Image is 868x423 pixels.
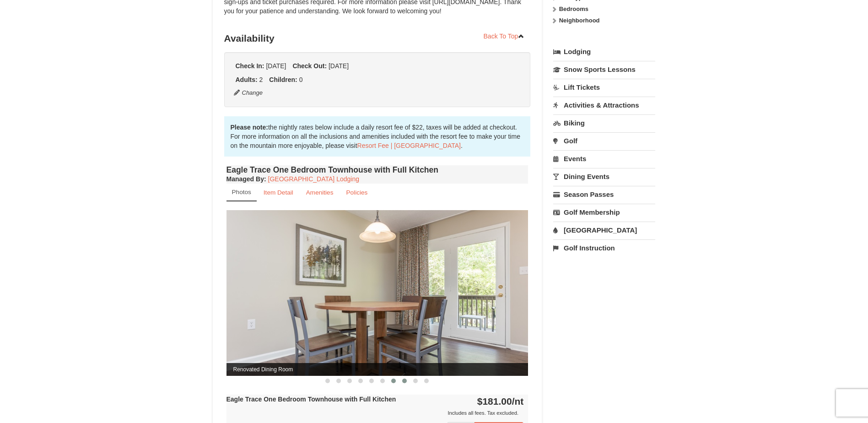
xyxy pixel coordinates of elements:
[264,189,293,196] small: Item Detail
[306,189,334,196] small: Amenities
[559,5,588,12] strong: Bedrooms
[553,168,655,185] a: Dining Events
[224,29,531,48] h3: Availability
[340,184,373,201] a: Policies
[236,62,264,70] strong: Check In:
[553,132,655,149] a: Golf
[231,124,268,131] strong: Please note:
[553,97,655,114] a: Activities & Attractions
[224,116,531,157] div: the nightly rates below include a daily resort fee of $22, taxes will be added at checkout. For m...
[259,76,263,83] span: 2
[226,184,257,201] a: Photos
[268,175,359,183] a: [GEOGRAPHIC_DATA] Lodging
[269,76,297,83] strong: Children:
[292,62,327,70] strong: Check Out:
[553,204,655,221] a: Golf Membership
[357,142,461,149] a: Resort Fee | [GEOGRAPHIC_DATA]
[226,165,528,174] h4: Eagle Trace One Bedroom Townhouse with Full Kitchen
[226,363,528,376] span: Renovated Dining Room
[226,175,264,183] span: Managed By
[553,43,655,60] a: Lodging
[226,408,524,418] div: Includes all fees. Tax excluded.
[553,61,655,78] a: Snow Sports Lessons
[266,62,286,70] span: [DATE]
[478,29,531,43] a: Back To Top
[233,88,264,98] button: Change
[477,396,524,407] strong: $181.00
[553,186,655,203] a: Season Passes
[512,396,524,407] span: /nt
[226,175,266,183] strong: :
[232,189,251,195] small: Photos
[553,222,655,239] a: [GEOGRAPHIC_DATA]
[553,114,655,131] a: Biking
[553,239,655,256] a: Golf Instruction
[346,189,367,196] small: Policies
[226,210,528,375] img: Renovated Dining Room
[553,79,655,96] a: Lift Tickets
[258,184,299,201] a: Item Detail
[559,17,600,24] strong: Neighborhood
[299,76,303,83] span: 0
[329,62,349,70] span: [DATE]
[553,150,655,167] a: Events
[300,184,340,201] a: Amenities
[236,76,258,83] strong: Adults:
[226,396,396,403] strong: Eagle Trace One Bedroom Townhouse with Full Kitchen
